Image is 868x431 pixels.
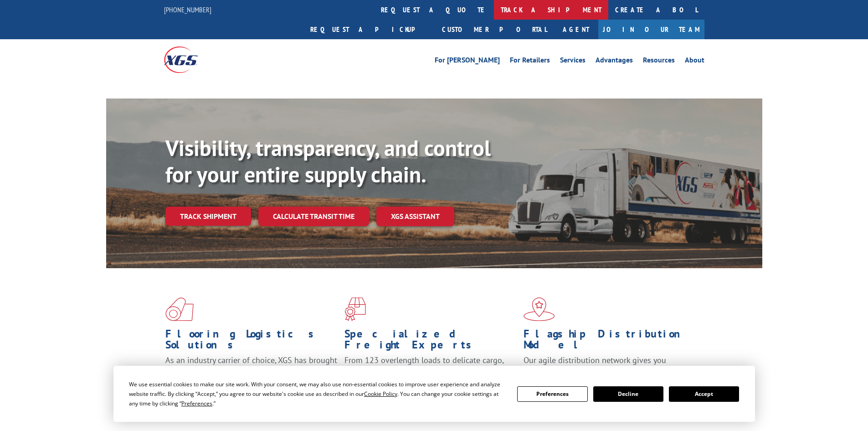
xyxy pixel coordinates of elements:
a: Join Our Team [598,20,704,39]
a: Customer Portal [435,20,554,39]
h1: Specialized Freight Experts [344,328,517,355]
a: About [685,57,704,67]
a: For [PERSON_NAME] [435,57,500,67]
a: Advantages [596,57,633,67]
a: XGS ASSISTANT [376,207,454,226]
span: Preferences [181,400,212,407]
h1: Flagship Distribution Model [524,328,696,355]
a: For Retailers [510,57,550,67]
a: Agent [554,20,598,39]
button: Decline [593,386,663,402]
img: xgs-icon-focused-on-flooring-red [344,297,366,321]
p: From 123 overlength loads to delicate cargo, our experienced staff knows the best way to move you... [344,355,517,395]
a: [PHONE_NUMBER] [164,5,211,14]
a: Request a pickup [303,20,435,39]
button: Preferences [517,386,587,402]
span: As an industry carrier of choice, XGS has brought innovation and dedication to flooring logistics... [165,355,337,387]
h1: Flooring Logistics Solutions [165,328,338,355]
a: Track shipment [165,207,251,226]
a: Calculate transit time [258,207,369,226]
button: Accept [669,386,739,402]
a: Resources [643,57,675,67]
a: Services [560,57,586,67]
b: Visibility, transparency, and control for your entire supply chain. [165,134,491,188]
img: xgs-icon-flagship-distribution-model-red [524,297,555,321]
span: Cookie Policy [364,390,397,398]
span: Our agile distribution network gives you nationwide inventory management on demand. [524,355,691,376]
img: xgs-icon-total-supply-chain-intelligence-red [165,297,194,321]
div: Cookie Consent Prompt [113,366,755,422]
div: We use essential cookies to make our site work. With your consent, we may also use non-essential ... [129,379,506,408]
